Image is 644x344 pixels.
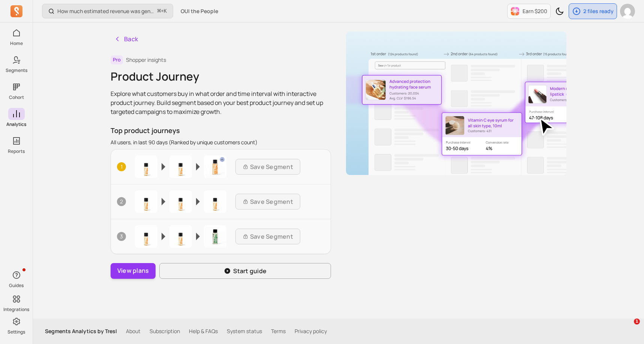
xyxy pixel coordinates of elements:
kbd: ⌘ [157,7,161,16]
button: Save Segment [235,229,300,244]
img: Product image [169,190,192,213]
img: Product image [169,156,192,178]
p: Segments Analytics by Tresl [45,328,117,335]
button: Save Segment [235,159,300,175]
button: Guides [8,268,25,290]
p: Home [10,40,23,46]
p: Segments [6,67,27,73]
iframe: Intercom live chat [619,319,637,337]
img: Product Journey Paywall [346,31,566,175]
img: Product image [135,190,157,213]
p: Top product journeys [111,125,331,136]
a: Terms [271,328,286,335]
img: Product image [204,190,226,213]
span: 1 [117,162,126,171]
button: Start guide [159,263,331,279]
h1: Product Journey [111,70,331,83]
p: Explore what customers buy in what order and time interval with interactive product journey. Buil... [111,89,331,116]
p: Reports [8,148,25,154]
span: OUI the People [181,7,218,15]
span: + [157,7,167,15]
p: Save Segment [250,197,293,206]
p: Save Segment [250,162,293,171]
img: Product image [204,225,226,248]
p: Earn $200 [523,7,547,15]
button: View plans [111,263,156,279]
button: Save Segment [235,194,300,209]
a: System status [227,328,262,335]
img: Product image [169,225,192,248]
a: Privacy policy [295,328,327,335]
button: Earn $200 [507,4,551,19]
span: 1 [634,319,640,325]
span: Pro [111,55,123,64]
button: Toggle dark mode [552,4,567,19]
span: 2 [117,197,126,206]
img: Product image [204,156,226,178]
img: avatar [620,4,635,19]
p: Start guide [233,266,267,275]
img: Product image [135,156,157,178]
p: Integrations [3,307,29,313]
button: OUI the People [176,4,223,18]
p: Save Segment [250,232,293,241]
a: About [126,328,141,335]
kbd: K [164,8,167,14]
img: Product image [135,225,157,248]
p: How much estimated revenue was generated from a campaign? [57,7,154,15]
button: 2 files ready [569,3,617,19]
p: Cohort [9,94,24,100]
p: Settings [7,329,25,335]
p: 2 files ready [583,7,614,15]
button: How much estimated revenue was generated from a campaign?⌘+K [42,4,173,18]
p: Shopper insights [126,56,166,64]
p: All users, in last 90 days (Ranked by unique customers count) [111,139,331,146]
p: Analytics [6,121,26,127]
button: Back [111,31,141,46]
p: Guides [9,283,24,289]
a: Subscription [150,328,180,335]
a: Help & FAQs [189,328,218,335]
span: 3 [117,232,126,241]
